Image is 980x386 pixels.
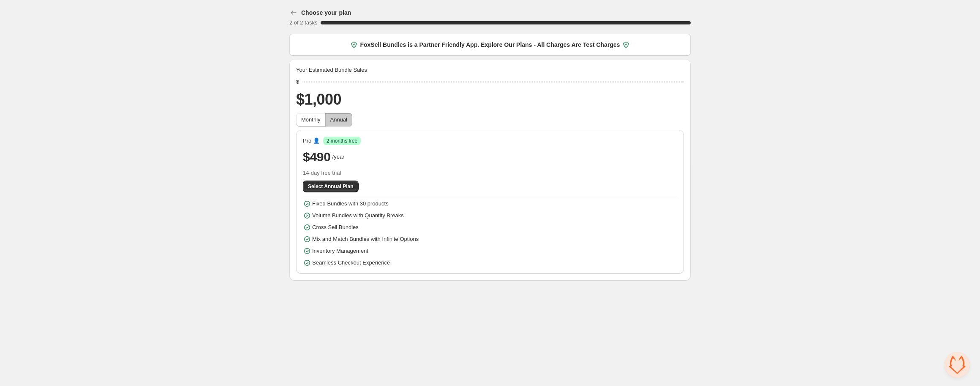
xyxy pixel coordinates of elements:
[296,113,326,127] button: Monthly
[312,223,359,232] span: Cross Sell Bundles
[312,259,390,267] span: Seamless Checkout Experience
[296,89,684,110] h2: $1,000
[312,200,389,208] span: Fixed Bundles with 30 products
[296,78,299,86] div: $
[289,19,317,26] span: 2 of 2 tasks
[312,235,419,243] span: Mix and Match Bundles with Infinite Options
[325,113,352,127] button: Annual
[332,153,345,161] span: /year
[360,40,620,49] span: FoxSell Bundles is a Partner Friendly App. Explore Our Plans - All Charges Are Test Charges
[312,247,368,255] span: Inventory Management
[312,211,404,220] span: Volume Bundles with Quantity Breaks
[303,169,677,177] span: 14-day free trial
[308,183,354,190] span: Select Annual Plan
[327,138,357,144] span: 2 months free
[301,116,321,123] span: Monthly
[945,352,970,378] div: Open chat
[303,181,359,192] button: Select Annual Plan
[296,66,367,74] span: Your Estimated Bundle Sales
[303,137,320,145] span: Pro 👤
[330,116,347,123] span: Annual
[301,8,351,17] h3: Choose your plan
[303,148,331,165] span: $490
